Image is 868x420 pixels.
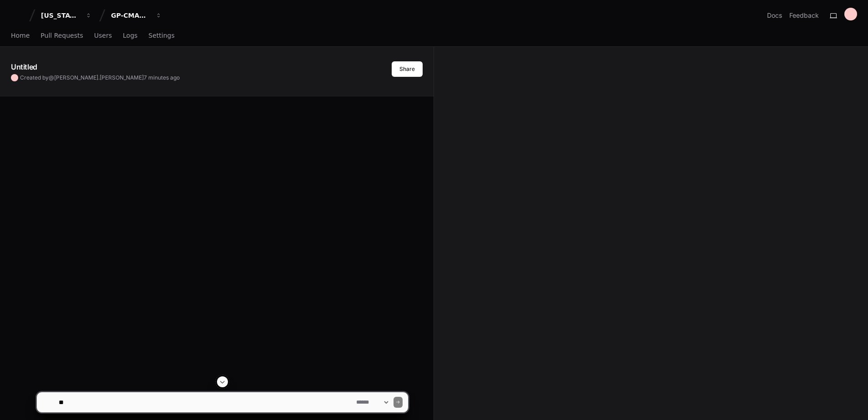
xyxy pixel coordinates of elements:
[148,33,174,38] span: Settings
[94,25,112,46] a: Users
[144,74,180,81] span: 7 minutes ago
[767,11,782,20] a: Docs
[40,25,83,46] a: Pull Requests
[148,25,174,46] a: Settings
[123,33,137,38] span: Logs
[11,61,37,72] h1: Untitled
[11,33,30,38] span: Home
[392,61,423,77] button: Share
[123,25,137,46] a: Logs
[20,74,180,81] span: Created by
[94,33,112,38] span: Users
[49,74,54,81] span: @
[107,7,166,24] button: GP-CMAG-MP2
[54,74,144,81] span: [PERSON_NAME].[PERSON_NAME]
[41,11,80,20] div: [US_STATE] Pacific
[37,7,96,24] button: [US_STATE] Pacific
[789,11,819,20] button: Feedback
[11,25,30,46] a: Home
[111,11,150,20] div: GP-CMAG-MP2
[40,33,83,38] span: Pull Requests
